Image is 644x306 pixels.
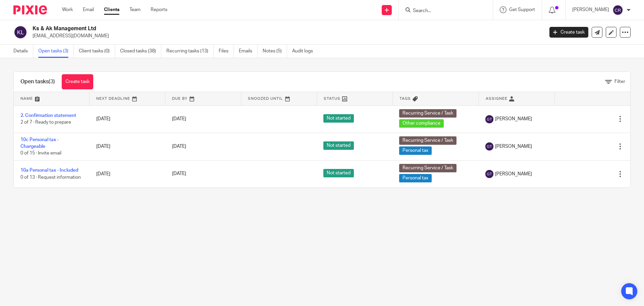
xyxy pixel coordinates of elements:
a: 2. Confirmation statement [20,113,76,118]
img: Pixie [13,5,47,14]
input: Search [412,8,473,14]
h1: Open tasks [20,78,55,85]
span: 0 of 13 · Request information [20,175,81,180]
span: Not started [323,141,354,150]
a: Client tasks (0) [79,45,115,58]
p: [PERSON_NAME] [572,6,609,13]
img: svg%3E [612,5,623,15]
a: Emails [239,45,258,58]
a: Clients [104,6,119,13]
a: Open tasks (3) [38,45,74,58]
p: [EMAIL_ADDRESS][DOMAIN_NAME] [33,33,539,39]
span: [PERSON_NAME] [495,116,532,122]
a: Audit logs [292,45,318,58]
span: Other compliance [399,119,444,128]
a: Closed tasks (38) [120,45,161,58]
span: (3) [49,79,55,84]
h2: Ks & Ak Management Ltd [33,25,438,32]
a: Recurring tasks (13) [166,45,214,58]
a: Team [129,6,141,13]
td: [DATE] [90,133,165,160]
a: 10c Personal tax - Chargeable [20,137,59,149]
a: Work [62,6,73,13]
span: Recurring Service / Task [399,164,457,172]
span: Personal tax [399,146,432,155]
span: [PERSON_NAME] [495,143,532,150]
td: [DATE] [90,105,165,133]
a: Create task [549,27,588,38]
a: Reports [151,6,167,13]
td: [DATE] [90,160,165,187]
span: 0 of 15 · Invite email [20,151,61,156]
span: [PERSON_NAME] [495,171,532,177]
span: 2 of 7 · Ready to prepare [20,120,71,125]
span: Not started [323,169,354,177]
img: svg%3E [485,170,493,178]
a: Files [219,45,234,58]
span: Tags [399,97,411,100]
a: 10a Personal tax - Included [20,168,78,173]
a: Create task [62,74,93,89]
span: Snoozed Until [248,97,283,100]
span: Status [324,97,340,100]
span: [DATE] [172,172,186,176]
img: svg%3E [13,25,28,39]
span: Personal tax [399,174,432,182]
span: Filter [614,79,625,84]
a: Email [83,6,94,13]
img: svg%3E [485,142,493,150]
span: Recurring Service / Task [399,136,457,145]
a: Details [13,45,33,58]
span: Get Support [509,7,535,12]
span: [DATE] [172,144,186,149]
img: svg%3E [485,115,493,123]
span: Recurring Service / Task [399,109,457,118]
a: Notes (5) [263,45,287,58]
span: Not started [323,114,354,123]
span: [DATE] [172,117,186,121]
